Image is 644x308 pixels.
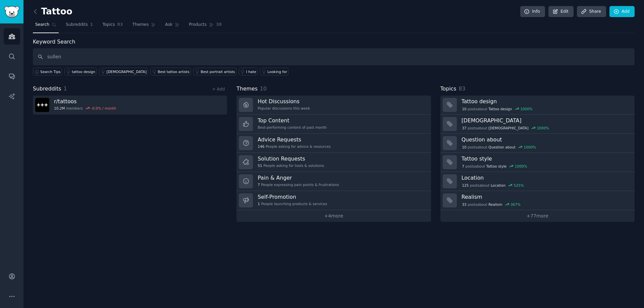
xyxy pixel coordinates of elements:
a: r/tattoos10.2Mmembers-0.0% / month [33,96,227,115]
span: 33 [462,202,466,207]
div: post s about [462,106,533,112]
a: Location125postsaboutLocation525% [440,172,635,191]
a: Best portrait artists [193,68,236,75]
h3: Realism [462,193,630,200]
span: Themes [236,85,258,93]
span: 10 [462,145,466,149]
a: [DEMOGRAPHIC_DATA]37postsabout[DEMOGRAPHIC_DATA]1000% [440,115,635,134]
span: Topics [440,85,457,93]
div: post s about [462,201,521,207]
a: Solution Requests51People asking for tools & solutions [236,153,431,172]
h3: Tattoo design [462,98,630,105]
span: Location [491,183,505,188]
a: Products38 [186,19,224,33]
div: post s about [462,182,525,188]
span: [DEMOGRAPHIC_DATA] [488,126,528,130]
span: Topics [102,22,115,28]
span: Themes [132,22,149,28]
a: Info [520,6,545,17]
h3: Tattoo style [462,155,630,162]
div: post s about [462,144,537,150]
a: Subreddits1 [63,19,95,33]
div: People launching products & services [258,201,327,206]
span: Search Tips [40,69,61,74]
div: People asking for advice & resources [258,144,330,149]
span: 10 [260,85,267,92]
a: Question about10postsaboutQuestion about1000% [440,134,635,153]
div: tattoo design [72,69,95,74]
a: Looking for [260,68,288,75]
a: I hate [239,68,258,75]
span: Realism [488,202,502,207]
span: Tattoo design [488,107,512,111]
span: Tattoo style [486,164,507,169]
div: Looking for [267,69,287,74]
img: GummySearch logo [4,6,19,18]
div: post s about [462,125,550,131]
a: [DEMOGRAPHIC_DATA] [99,68,148,75]
span: 1 [90,22,93,28]
a: Edit [548,6,574,17]
span: Subreddits [66,22,88,28]
h3: Question about [462,136,630,143]
span: 125 [462,183,469,188]
div: 1000 % [520,107,533,111]
span: 1 [258,201,260,206]
div: Best-performing content of past month [258,125,327,130]
a: Tattoo design10postsaboutTattoo design1000% [440,96,635,115]
span: Question about [488,145,516,149]
label: Keyword Search [33,39,75,45]
a: Add [609,6,635,17]
span: 10 [462,107,466,111]
a: Self-Promotion1People launching products & services [236,191,431,210]
a: Themes [130,19,158,33]
h3: Advice Requests [258,136,330,143]
input: Keyword search in audience [33,48,635,65]
h3: Top Content [258,117,327,124]
a: Top ContentBest-performing content of past month [236,115,431,134]
a: Realism33postsaboutRealism367% [440,191,635,210]
div: members [54,106,116,111]
h3: Pain & Anger [258,174,339,181]
a: +4more [236,210,431,222]
div: I hate [246,69,256,74]
span: Products [189,22,207,28]
a: Ask [163,19,182,33]
span: 146 [258,144,264,149]
span: 83 [459,85,465,92]
span: 1 [64,85,67,92]
span: 7 [462,164,464,169]
a: Tattoo style7postsaboutTattoo style1000% [440,153,635,172]
a: Pain & Anger7People expressing pain points & frustrations [236,172,431,191]
span: Search [35,22,49,28]
a: Advice Requests146People asking for advice & resources [236,134,431,153]
span: 10.2M [54,106,65,111]
a: Share [577,6,606,17]
a: Hot DiscussionsPopular discussions this week [236,96,431,115]
img: tattoos [35,98,49,112]
span: 38 [216,22,222,28]
div: Best portrait artists [201,69,235,74]
span: 37 [462,126,466,130]
div: [DEMOGRAPHIC_DATA] [106,69,146,74]
span: 51 [258,163,262,168]
a: Best tattoo artists [150,68,191,75]
a: Topics83 [100,19,125,33]
div: 525 % [514,183,524,188]
span: Subreddits [33,85,61,93]
h3: r/ tattoos [54,98,116,105]
h3: Solution Requests [258,155,324,162]
div: 1000 % [537,126,549,130]
div: Best tattoo artists [158,69,189,74]
div: 367 % [511,202,521,207]
a: Search [33,19,59,33]
div: 1000 % [524,145,536,149]
div: 1000 % [515,164,527,169]
a: +77more [440,210,635,222]
span: 7 [258,182,260,187]
h2: Tattoo [33,6,72,17]
span: 83 [117,22,123,28]
div: post s about [462,163,528,169]
h3: [DEMOGRAPHIC_DATA] [462,117,630,124]
div: People asking for tools & solutions [258,163,324,168]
